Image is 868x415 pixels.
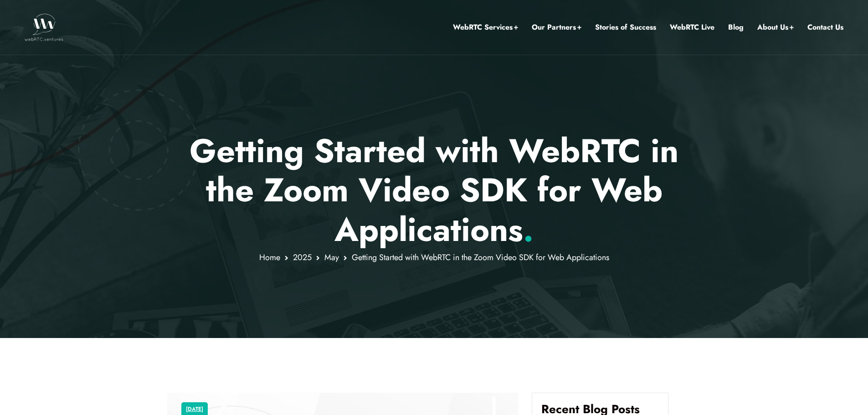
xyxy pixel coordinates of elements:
a: WebRTC Live [670,21,714,33]
p: Getting Started with WebRTC in the Zoom Video SDK for Web Applications [167,131,701,249]
span: . [523,206,534,253]
a: WebRTC Services [453,21,518,33]
a: Our Partners [532,21,581,33]
a: May [324,251,339,263]
a: Stories of Success [595,21,656,33]
a: About Us [757,21,794,33]
a: 2025 [293,251,312,263]
a: Blog [728,21,744,33]
a: Contact Us [807,21,843,33]
img: WebRTC.ventures [25,14,63,41]
a: Home [259,251,280,263]
span: Getting Started with WebRTC in the Zoom Video SDK for Web Applications [352,251,609,263]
